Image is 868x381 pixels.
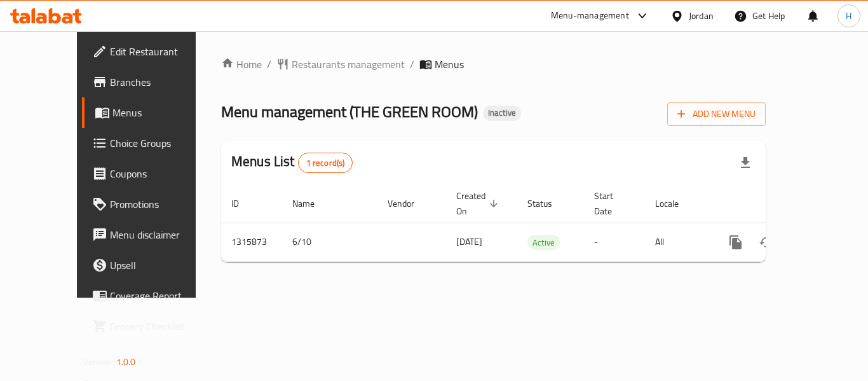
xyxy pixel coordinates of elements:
[299,157,353,169] span: 1 record(s)
[82,250,222,281] a: Upsell
[82,311,222,342] a: Grocery Checklist
[83,354,114,370] span: Version:
[267,57,271,72] li: /
[221,184,853,262] table: enhanced table
[221,57,262,72] a: Home
[110,258,212,273] span: Upsell
[483,107,521,118] span: Inactive
[221,57,766,72] nav: breadcrumb
[721,227,751,258] button: more
[82,67,222,97] a: Branches
[689,9,714,23] div: Jordan
[110,319,212,334] span: Grocery Checklist
[645,223,710,261] td: All
[298,153,353,173] div: Total records count
[730,148,761,178] div: Export file
[594,188,630,219] span: Start Date
[231,196,255,211] span: ID
[456,233,482,250] span: [DATE]
[231,152,353,173] h2: Menus List
[82,158,222,189] a: Coupons
[110,288,212,303] span: Coverage Report
[112,105,212,120] span: Menus
[221,97,478,126] span: Menu management ( THE GREEN ROOM )
[846,9,851,23] span: H
[110,227,212,242] span: Menu disclaimer
[456,188,502,219] span: Created On
[82,219,222,250] a: Menu disclaimer
[82,189,222,219] a: Promotions
[551,8,629,24] div: Menu-management
[221,223,282,261] td: 1315873
[82,36,222,67] a: Edit Restaurant
[667,102,766,126] button: Add New Menu
[110,135,212,151] span: Choice Groups
[110,197,212,212] span: Promotions
[751,227,782,258] button: Change Status
[82,97,222,128] a: Menus
[82,128,222,158] a: Choice Groups
[527,196,569,211] span: Status
[388,196,431,211] span: Vendor
[282,223,377,261] td: 6/10
[655,196,695,211] span: Locale
[584,223,645,261] td: -
[276,57,405,72] a: Restaurants management
[527,235,560,250] span: Active
[292,57,405,72] span: Restaurants management
[110,44,212,59] span: Edit Restaurant
[116,354,136,370] span: 1.0.0
[710,184,853,223] th: Actions
[110,74,212,90] span: Branches
[435,57,464,72] span: Menus
[410,57,414,72] li: /
[483,106,521,121] div: Inactive
[677,106,756,122] span: Add New Menu
[292,196,331,211] span: Name
[527,235,560,250] div: Active
[82,281,222,311] a: Coverage Report
[110,166,212,181] span: Coupons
